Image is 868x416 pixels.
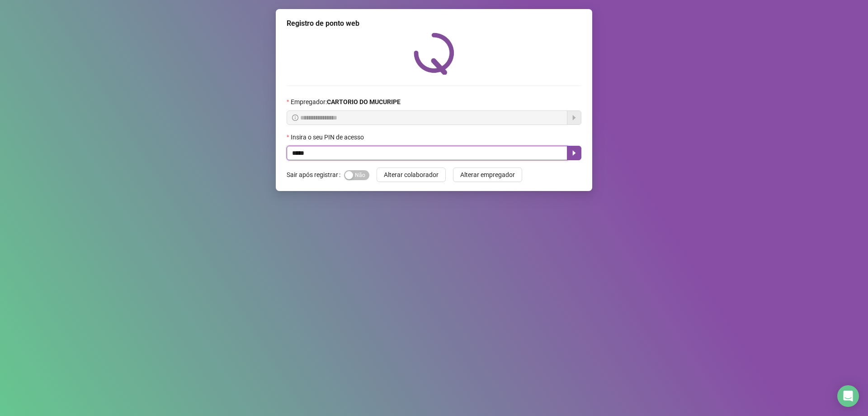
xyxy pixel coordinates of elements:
[287,132,370,142] label: Insira o seu PIN de acesso
[384,170,439,180] span: Alterar colaborador
[377,167,446,182] button: Alterar colaborador
[287,18,581,29] div: Registro de ponto web
[837,385,859,407] div: Open Intercom Messenger
[571,149,578,157] span: caret-right
[287,167,344,182] label: Sair após registrar
[414,33,454,75] img: QRPoint
[460,170,515,180] span: Alterar empregador
[327,98,401,105] strong: CARTORIO DO MUCURIPE
[453,167,522,182] button: Alterar empregador
[292,115,298,121] span: info-circle
[291,97,401,107] span: Empregador :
